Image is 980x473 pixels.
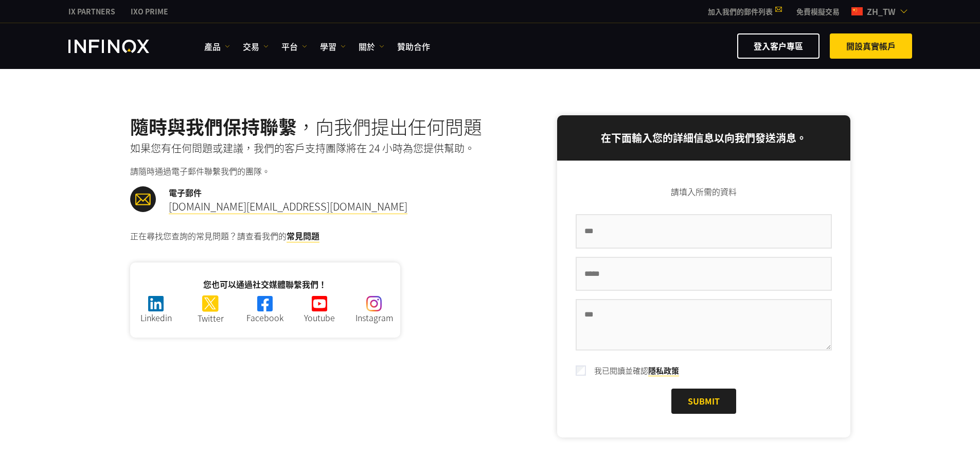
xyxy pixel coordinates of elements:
[863,5,900,17] span: zh_tw
[601,130,807,145] strong: 在下面輸入您的詳細信息以向我們發送消息。
[130,311,182,324] p: Linkedin
[204,40,230,52] a: 產品
[576,185,832,198] p: 請填入所需的資料
[169,199,407,214] a: [DOMAIN_NAME][EMAIL_ADDRESS][DOMAIN_NAME]
[287,230,319,242] a: 常見問題
[130,141,490,155] p: 如果您有任何問題或建議，我們的客戶支持團隊將在 24 小時為您提供幫助。
[737,33,819,59] a: 登入客户專區
[203,278,327,290] strong: 您也可以通過社交媒體聯繫我們！
[169,186,202,199] strong: 電子郵件
[671,389,736,414] a: Submit
[239,311,291,324] p: Facebook
[130,165,490,177] p: 請隨時通過電子郵件聯繫我們的團隊。
[648,365,679,376] strong: 隱私政策
[588,365,679,377] label: 我已閱讀並確認
[130,115,490,138] h2: ，向我們提出任何問題
[397,40,430,52] a: 贊助合作
[320,40,346,52] a: 學習
[359,40,384,52] a: 關於
[130,113,297,139] strong: 隨時與我們保持聯繫
[348,311,400,324] p: Instagram
[185,312,236,324] p: Twitter
[61,6,123,17] a: INFINOX
[294,311,345,324] p: Youtube
[700,6,789,16] a: 加入我們的郵件列表
[789,6,847,17] a: INFINOX MENU
[243,40,269,52] a: 交易
[68,40,173,53] a: INFINOX Logo
[648,365,679,376] a: 隱私政策
[281,40,307,52] a: 平台
[123,6,176,17] a: INFINOX
[830,33,912,59] a: 開設真實帳戶
[130,230,490,242] p: 正在尋找您查詢的常見問題？請查看我們的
